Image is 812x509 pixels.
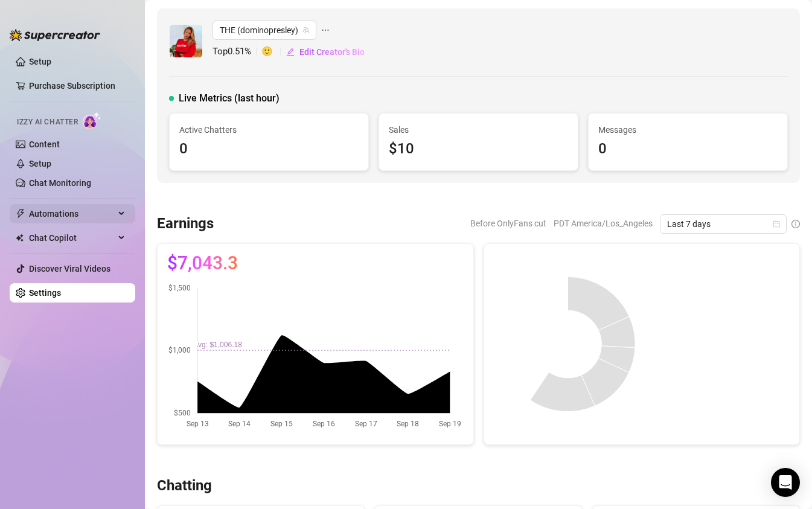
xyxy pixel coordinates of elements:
span: Last 7 days [667,215,779,233]
a: Setup [29,57,51,66]
button: Edit Creator's Bio [286,42,365,62]
span: Automations [29,204,115,223]
a: Purchase Subscription [29,76,126,95]
span: Edit Creator's Bio [299,47,365,57]
div: $10 [389,138,568,161]
span: Chat Copilot [29,228,115,248]
span: thunderbolt [16,209,25,219]
img: Chat Copilot [16,234,24,242]
img: AI Chatter [83,112,101,129]
span: 🙂 [261,45,286,59]
div: Open Intercom Messenger [771,468,800,497]
span: team [302,27,310,34]
span: $7,043.3 [167,254,238,273]
span: Active Chatters [179,123,359,136]
span: Top 0.51 % [213,45,261,59]
span: edit [286,48,295,56]
h3: Earnings [157,214,214,234]
a: Chat Monitoring [29,178,91,188]
span: THE (dominopresley) [220,21,309,39]
span: calendar [773,220,780,228]
div: 0 [179,138,359,161]
span: info-circle [791,220,800,228]
a: Settings [29,288,61,298]
a: Content [29,139,60,149]
span: Live Metrics (last hour) [179,91,280,106]
img: THE (@dominopresley) [170,25,202,57]
span: Messages [598,123,778,136]
a: Discover Viral Videos [29,264,110,274]
span: Before OnlyFans cut [470,214,546,232]
img: logo-BBDzfeDw.svg [10,29,100,41]
span: PDT America/Los_Angeles [554,214,653,232]
div: 0 [598,138,778,161]
span: ellipsis [321,21,330,40]
span: Izzy AI Chatter [17,117,78,128]
a: Setup [29,159,51,168]
span: Sales [389,123,568,136]
h3: Chatting [157,476,212,496]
